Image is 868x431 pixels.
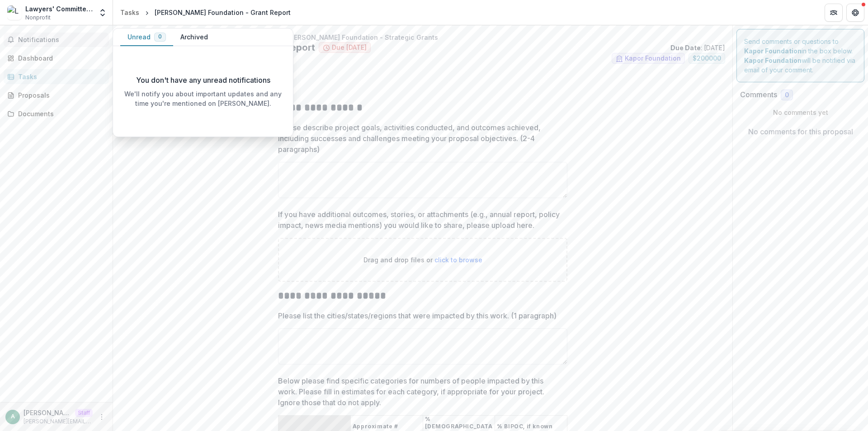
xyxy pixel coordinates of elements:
button: Partners [825,4,843,22]
div: anveet@trytemelio.com [11,414,15,420]
a: Dashboard [4,51,109,66]
button: Open entity switcher [96,4,109,22]
a: Tasks [4,69,109,84]
p: No comments yet [740,108,861,117]
p: No comments for this proposal [748,126,853,137]
div: Tasks [120,8,139,17]
p: Please describe project goals, activities conducted, and outcomes achieved, including successes a... [278,122,562,155]
div: Dashboard [18,53,102,63]
div: Tasks [18,72,102,81]
span: $ 200000 [693,55,721,62]
strong: Kapor Foundation [744,57,802,64]
a: Proposals [4,88,109,103]
p: We'll notify you about important updates and any time you're mentioned on [PERSON_NAME]. [120,89,286,108]
p: : from Kapor Foundation [127,71,718,81]
p: Please list the cities/states/regions that were impacted by this work. (1 paragraph) [278,310,557,321]
p: If you have additional outcomes, stories, or attachments (e.g., annual report, policy impact, new... [278,209,562,231]
p: : [DATE] [670,43,725,52]
nav: breadcrumb [117,6,294,19]
span: 0 [785,91,789,99]
div: [PERSON_NAME] Foundation - Grant Report [155,8,291,17]
span: click to browse [434,256,482,264]
span: Notifications [18,36,105,44]
span: Nonprofit [25,14,51,22]
p: Lawyers Committee Civil Rights Under Law - 2023 - [PERSON_NAME] Foundation - Strategic Grants [120,33,725,42]
button: Unread [120,28,173,46]
p: [PERSON_NAME][EMAIL_ADDRESS][DOMAIN_NAME] [24,417,93,426]
button: Archived [173,28,215,46]
strong: Due Date [670,44,701,52]
h2: Comments [740,90,777,99]
p: [PERSON_NAME][EMAIL_ADDRESS][DOMAIN_NAME] [24,408,71,417]
strong: Kapor Foundation [744,47,802,55]
img: Lawyers' Committee for Civil Rights Under Law [7,5,22,20]
div: Send comments or questions to in the box below. will be notified via email of your comment. [736,29,864,82]
a: Documents [4,106,109,121]
button: More [96,412,107,422]
p: Staff [75,409,93,417]
span: 0 [158,33,162,40]
button: Get Help [846,4,864,22]
button: Notifications [4,33,109,47]
div: Lawyers' Committee for Civil Rights Under Law [25,4,93,14]
p: You don't have any unread notifications [136,75,270,85]
p: Drag and drop files or [363,255,482,265]
div: Proposals [18,90,102,100]
span: Due [DATE] [332,44,367,52]
div: Documents [18,109,102,118]
p: Below please find specific categories for numbers of people impacted by this work. Please fill in... [278,375,562,408]
span: Kapor Foundation [625,55,681,62]
a: Tasks [117,6,143,19]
